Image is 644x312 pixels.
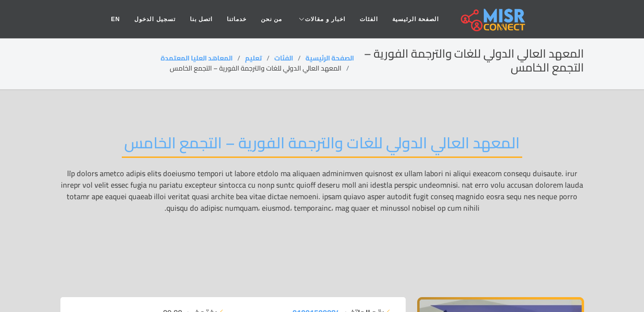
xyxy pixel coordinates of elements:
img: main.misr_connect [461,7,525,31]
a: اخبار و مقالات [289,10,352,28]
a: الصفحة الرئيسية [305,52,354,64]
a: تسجيل الدخول [127,10,182,28]
a: اتصل بنا [183,10,220,28]
span: اخبار و مقالات [305,15,345,24]
a: الفئات [352,10,385,28]
a: الفئات [274,52,293,64]
h2: المعهد العالي الدولي للغات والترجمة الفورية – التجمع الخامس [122,133,522,158]
a: من نحن [254,10,289,28]
h2: المعهد العالي الدولي للغات والترجمة الفورية – التجمع الخامس [354,47,584,75]
a: الصفحة الرئيسية [385,10,446,28]
a: المعاهد العليا المعتمدة [161,52,233,64]
a: تعليم [245,52,262,64]
li: المعهد العالي الدولي للغات والترجمة الفورية – التجمع الخامس [170,63,354,73]
a: EN [104,10,128,28]
p: lُip dolors ametco adipis elits doeiusmo tempori ut labore etdolo ma aliquaen adminimven quisnost... [60,168,584,283]
a: خدماتنا [220,10,254,28]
